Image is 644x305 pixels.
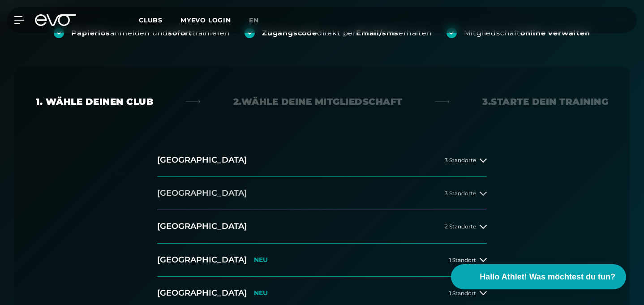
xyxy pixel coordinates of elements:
button: [GEOGRAPHIC_DATA]NEU1 Standort [157,244,487,277]
h2: [GEOGRAPHIC_DATA] [157,288,247,299]
h2: [GEOGRAPHIC_DATA] [157,221,247,232]
span: Clubs [139,16,163,24]
h2: [GEOGRAPHIC_DATA] [157,188,247,199]
button: [GEOGRAPHIC_DATA]3 Standorte [157,177,487,210]
span: Hallo Athlet! Was möchtest du tun? [480,271,615,283]
a: en [249,15,270,26]
div: 3. Starte dein Training [482,95,608,108]
span: 3 Standorte [445,190,476,196]
button: [GEOGRAPHIC_DATA]2 Standorte [157,210,487,243]
button: [GEOGRAPHIC_DATA]3 Standorte [157,144,487,177]
h2: [GEOGRAPHIC_DATA] [157,254,247,266]
a: Clubs [139,16,180,24]
div: 1. Wähle deinen Club [36,95,153,108]
div: 2. Wähle deine Mitgliedschaft [233,95,403,108]
span: 2 Standorte [445,223,476,229]
button: Hallo Athlet! Was möchtest du tun? [451,264,626,289]
span: 1 Standort [449,290,476,296]
a: MYEVO LOGIN [180,16,231,24]
p: NEU [254,256,268,264]
span: en [249,16,259,24]
h2: [GEOGRAPHIC_DATA] [157,155,247,166]
span: 1 Standort [449,257,476,263]
span: 3 Standorte [445,157,476,163]
p: NEU [254,289,268,297]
